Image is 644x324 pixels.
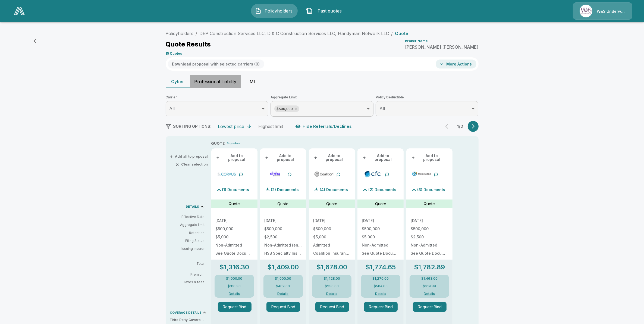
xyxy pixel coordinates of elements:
[326,201,337,207] p: Quote
[170,238,205,243] p: Filing Status
[364,302,401,312] span: Request Bind
[218,124,244,129] div: Lowest price
[320,292,344,295] button: Details
[218,302,252,312] button: Request Bind
[376,95,479,100] span: Policy Deductible
[170,230,205,235] p: Retention
[216,251,253,255] p: See Quote Document
[417,292,441,295] button: Details
[271,292,295,295] button: Details
[316,264,347,270] p: $1,678.00
[219,264,249,270] p: $1,316.30
[411,235,448,239] p: $2,500
[313,235,351,239] p: $5,000
[200,31,389,36] a: DEP Construction Services LLC, D & C Construction Services LLC, Handyman Network LLC
[424,201,435,207] p: Quote
[228,285,241,288] p: $316.30
[170,281,209,284] p: Taxes & fees
[166,41,211,48] p: Quote Results
[325,285,339,288] p: $250.00
[314,156,317,160] span: +
[274,106,295,112] span: $500,000
[411,219,448,223] p: [DATE]
[362,251,399,255] p: See Quote Document
[417,188,445,192] p: (3) Documents
[405,45,479,49] p: [PERSON_NAME] [PERSON_NAME]
[366,264,396,270] p: $1,774.65
[413,302,447,312] button: Request Bind
[315,302,353,312] span: Request Bind
[170,317,209,322] p: Third Party Coverage
[241,75,265,88] button: ML
[275,277,291,280] p: $1,000.00
[166,95,269,100] span: Carrier
[173,124,212,129] span: SORTING OPTIONS:
[411,251,448,255] p: See Quote Document
[265,156,268,160] span: +
[266,302,304,312] span: Request Bind
[186,205,199,208] p: DETAILS
[168,60,264,68] button: Download proposal with selected carriers (0)
[264,227,302,231] p: $500,000
[313,243,351,247] p: Admitted
[14,7,25,15] img: AA Logo
[227,141,240,146] p: 5 quotes
[216,156,220,160] span: +
[362,153,399,163] button: +Add to proposal
[216,153,253,163] button: +Add to proposal
[412,170,432,178] img: tmhcccyber
[597,9,626,14] p: W&S Underwriters
[375,201,386,207] p: Quote
[264,243,302,247] p: Non-Admitted (enhanced)
[362,227,399,231] p: $500,000
[170,262,209,265] p: Total
[216,227,253,231] p: $500,000
[166,75,190,88] button: Cyber
[251,4,298,18] button: Policyholders IconPolicyholders
[362,219,399,223] p: [DATE]
[363,156,366,160] span: +
[573,2,632,20] a: Agency IconW&S Underwriters
[216,243,253,247] p: Non-Admitted
[411,156,415,160] span: +
[421,277,438,280] p: $1,463.00
[391,30,393,37] li: /
[372,277,389,280] p: $1,270.00
[170,155,173,158] span: +
[320,188,348,192] p: (4) Documents
[294,121,354,132] button: Hide Referrals/Declines
[255,8,262,14] img: Policyholders Icon
[166,31,194,36] a: Policyholders
[302,4,349,18] a: Past quotes IconPast quotes
[170,246,205,251] p: Issuing Insurer
[218,302,255,312] span: Request Bind
[229,201,240,207] p: Quote
[455,124,466,129] p: 1 / 2
[271,188,299,192] p: (2) Documents
[413,302,450,312] span: Request Bind
[170,273,209,276] p: Premium
[414,264,445,270] p: $1,782.89
[264,153,302,163] button: +Add to proposal
[216,219,253,223] p: [DATE]
[274,105,299,112] div: $500,000
[363,170,383,178] img: cfccyber
[423,285,436,288] p: $319.89
[364,302,398,312] button: Request Bind
[177,163,208,166] button: ×Clear selection
[374,285,388,288] p: $504.65
[313,227,351,231] p: $500,000
[222,292,246,295] button: Details
[362,235,399,239] p: $5,000
[166,52,182,55] p: 15 Quotes
[259,124,283,129] div: Highest limit
[170,222,205,227] p: Aggregate limit
[267,264,299,270] p: $1,409.00
[264,8,294,14] span: Policyholders
[313,251,351,255] p: Coalition Insurance Solutions
[196,30,197,37] li: /
[226,277,243,280] p: $1,000.00
[211,141,225,146] p: QUOTE
[411,153,448,163] button: +Add to proposal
